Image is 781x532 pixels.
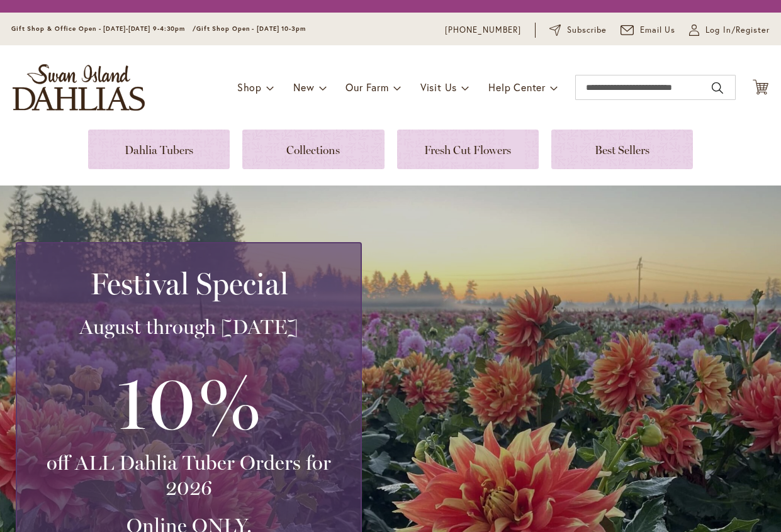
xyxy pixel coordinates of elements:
[640,24,676,36] span: Email Us
[689,24,770,36] a: Log In/Register
[567,24,607,36] span: Subscribe
[705,24,770,36] span: Log In/Register
[420,80,457,94] span: Visit Us
[196,25,306,33] span: Gift Shop Open - [DATE] 10-3pm
[11,25,196,33] span: Gift Shop & Office Open - [DATE]-[DATE] 9-4:30pm /
[293,80,314,94] span: New
[549,24,607,36] a: Subscribe
[621,24,676,36] a: Email Us
[488,80,546,94] span: Help Center
[237,80,262,94] span: Shop
[32,314,346,340] h3: August through [DATE]
[13,64,145,111] a: store logo
[445,24,521,36] a: [PHONE_NUMBER]
[32,266,346,301] h2: Festival Special
[32,352,346,450] h3: 10%
[346,80,388,94] span: Our Farm
[32,450,346,501] h3: off ALL Dahlia Tuber Orders for 2026
[712,78,723,98] button: Search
